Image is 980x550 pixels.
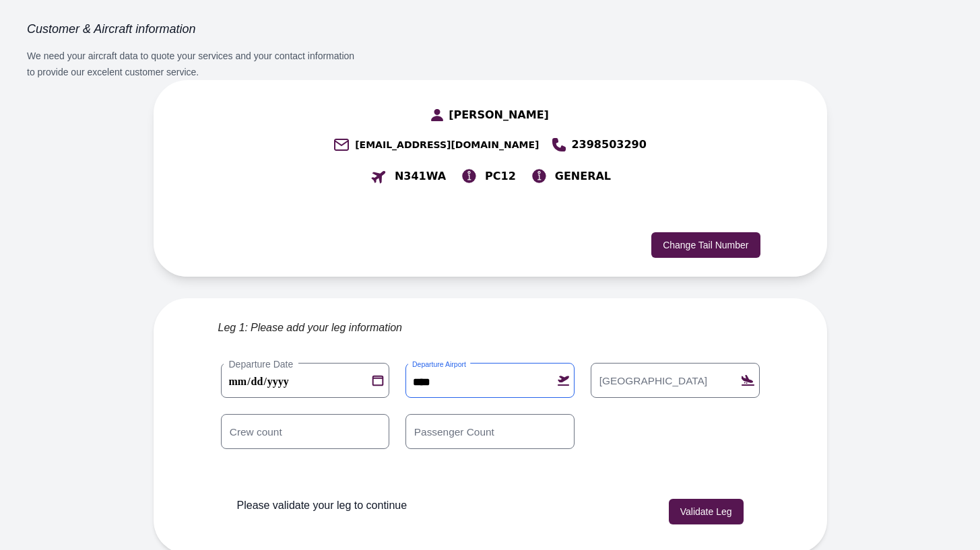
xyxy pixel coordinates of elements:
[669,499,744,524] button: Validate Leg
[571,137,646,153] span: 2398503290
[555,168,611,184] span: GENERAL
[224,357,299,371] label: Departure Date
[27,50,354,77] span: We need your aircraft data to quote your services and your contact information to provide our exc...
[355,138,539,151] span: [EMAIL_ADDRESS][DOMAIN_NAME]
[593,373,713,388] label: [GEOGRAPHIC_DATA]
[408,424,500,439] label: Passenger Count
[395,168,446,184] span: N341WA
[408,359,470,369] label: Departure Airport
[237,497,407,514] p: Please validate your leg to continue
[218,320,248,336] span: Leg 1:
[449,107,549,123] span: [PERSON_NAME]
[224,424,288,439] label: Crew count
[251,320,402,336] span: Please add your leg information
[651,232,760,258] button: Change Tail Number
[485,168,516,184] span: PC12
[27,21,364,37] h3: Customer & Aircraft information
